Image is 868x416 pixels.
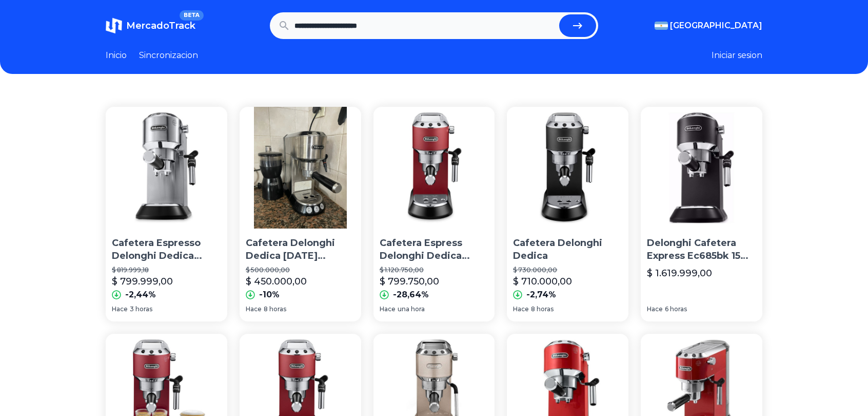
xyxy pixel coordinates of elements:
[513,237,622,262] p: Cafetera Delonghi Dedica
[513,274,572,289] p: $ 710.000,00
[647,237,756,262] p: Delonghi Cafetera Express Ec685bk 15 Bar Dedica Negra
[380,266,489,274] p: $ 1.120.750,00
[246,305,262,313] span: Hace
[130,305,152,313] span: 3 horas
[513,305,529,313] span: Hace
[712,49,762,62] button: Iniciar sesion
[106,49,127,62] a: Inicio
[380,305,396,313] span: Hace
[126,20,195,31] span: MercadoTrack
[641,107,762,322] a: Delonghi Cafetera Express Ec685bk 15 Bar Dedica NegraDelonghi Cafetera Express Ec685bk 15 Bar Ded...
[112,266,221,274] p: $ 819.999,18
[641,107,762,229] img: Delonghi Cafetera Express Ec685bk 15 Bar Dedica Negra
[112,237,221,262] p: Cafetera Espresso Delonghi Dedica Ec685r 15 Bares De Presión
[526,289,556,301] p: -2,74%
[380,237,489,262] p: Cafetera Espress Delonghi Dedica [DATE] Roja
[380,274,439,289] p: $ 799.750,00
[264,305,286,313] span: 8 horas
[240,107,361,322] a: Cafetera Delonghi Dedica Ec685 Molinillo EspressoCafetera Delonghi Dedica [DATE] Molinillo Espres...
[246,274,307,289] p: $ 450.000,00
[398,305,425,313] span: una hora
[655,20,762,32] button: [GEOGRAPHIC_DATA]
[531,305,554,313] span: 8 horas
[106,107,227,229] img: Cafetera Espresso Delonghi Dedica Ec685r 15 Bares De Presión
[112,274,173,289] p: $ 799.999,00
[240,107,361,229] img: Cafetera Delonghi Dedica Ec685 Molinillo Espresso
[647,305,663,313] span: Hace
[670,20,762,32] span: [GEOGRAPHIC_DATA]
[507,107,628,322] a: Cafetera Delonghi DedicaCafetera Delonghi Dedica$ 730.000,00$ 710.000,00-2,74%Hace8 horas
[246,266,355,274] p: $ 500.000,00
[647,266,712,280] p: $ 1.619.999,00
[373,107,495,322] a: Cafetera Espress Delonghi Dedica Ec685 RojaCafetera Espress Delonghi Dedica [DATE] Roja$ 1.120.75...
[373,107,495,229] img: Cafetera Espress Delonghi Dedica Ec685 Roja
[246,237,355,262] p: Cafetera Delonghi Dedica [DATE] Molinillo Espresso
[106,17,195,34] a: MercadoTrackBETA
[106,107,227,322] a: Cafetera Espresso Delonghi Dedica Ec685r 15 Bares De PresiónCafetera Espresso Delonghi Dedica Ec6...
[112,305,128,313] span: Hace
[125,289,156,301] p: -2,44%
[513,266,622,274] p: $ 730.000,00
[180,10,204,21] span: BETA
[139,49,198,62] a: Sincronizacion
[106,17,122,34] img: MercadoTrack
[393,289,429,301] p: -28,64%
[655,22,668,30] img: Argentina
[665,305,687,313] span: 6 horas
[507,107,628,229] img: Cafetera Delonghi Dedica
[259,289,280,301] p: -10%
